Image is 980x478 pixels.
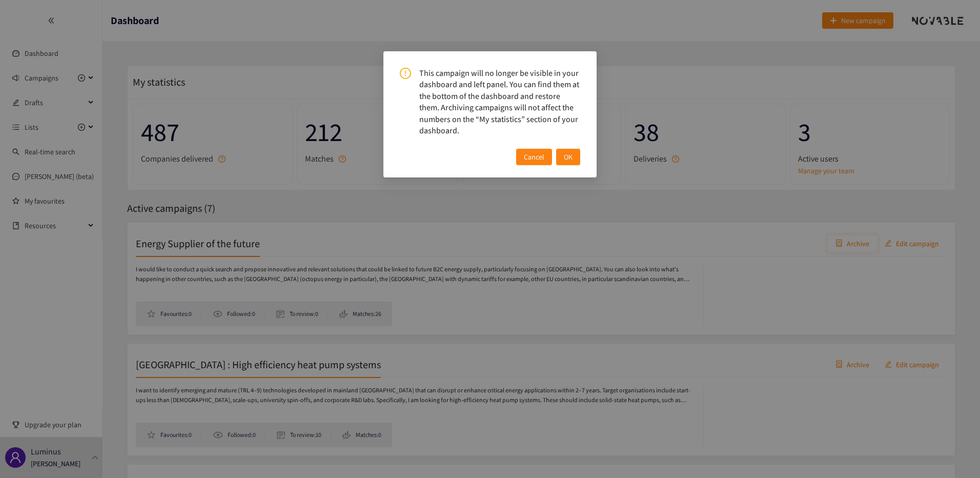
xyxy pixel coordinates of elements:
[524,151,544,163] span: Cancel
[516,149,552,165] button: Cancel
[813,367,980,478] div: Chatwidget
[556,149,580,165] button: OK
[813,367,980,478] iframe: Chat Widget
[419,68,580,136] span: This campaign will no longer be visible in your dashboard and left panel. You can find them at th...
[400,68,411,79] span: exclamation-circle
[564,151,573,163] span: OK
